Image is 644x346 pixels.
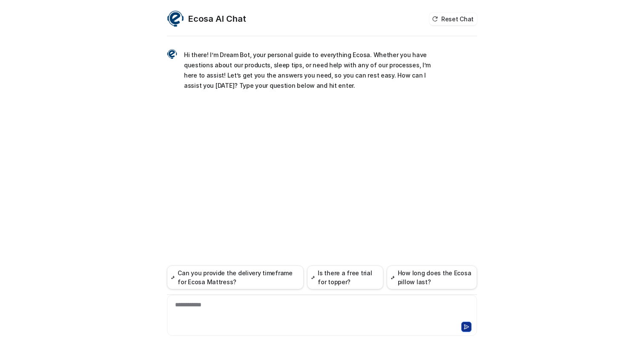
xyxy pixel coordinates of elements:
button: Can you provide the delivery timeframe for Ecosa Mattress? [167,265,304,289]
img: Widget [167,49,177,59]
button: Reset Chat [429,13,477,25]
h2: Ecosa AI Chat [188,13,246,25]
button: How long does the Ecosa pillow last? [387,265,477,289]
p: Hi there! I’m Dream Bot, your personal guide to everything Ecosa. Whether you have questions abou... [184,50,433,91]
img: Widget [167,10,184,27]
button: Is there a free trial for topper? [307,265,383,289]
